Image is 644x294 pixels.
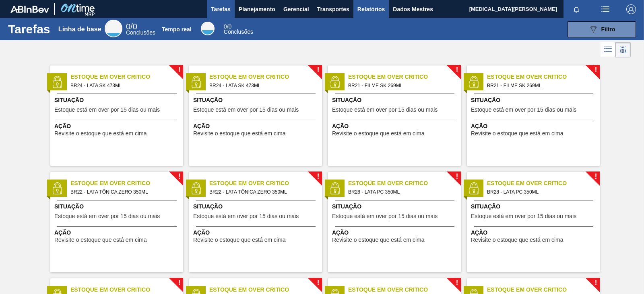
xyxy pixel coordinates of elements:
[209,83,261,88] font: BR24 - LATA SK 473ML
[54,106,160,113] font: Estoque está em over por 15 dias ou mais
[471,213,576,219] span: Estoque está em over por 15 dias ou mais
[601,26,615,33] font: Filtro
[193,123,210,129] font: Ação
[201,22,215,35] div: Tempo real
[332,97,361,103] font: Situação
[209,73,322,81] span: Estoque em Over Critico
[209,179,322,188] span: Estoque em Over Critico
[54,203,84,210] font: Situação
[190,182,202,194] img: status
[471,213,576,219] font: Estoque está em over por 15 dias ou mais
[70,179,183,188] span: Estoque em Over Critico
[54,96,181,104] span: Situação
[332,96,459,104] span: Situação
[105,20,122,37] div: Linha de base
[10,6,49,13] img: TNhmsLtSVTkK8tSr43FrP2fwEKptu5GPRR3wAAAABJRU5ErkJggg==
[54,213,160,219] font: Estoque está em over por 15 dias ou mais
[348,73,428,80] font: Estoque em Over Critico
[487,188,593,196] span: BR28 - LATA PC 350ML
[456,66,458,74] font: !
[193,130,286,137] font: Revisite o estoque que está em cima
[317,172,319,180] font: !
[51,76,63,88] img: status
[332,107,438,113] span: Estoque está em over por 15 dias ou mais
[193,229,210,236] font: Ação
[317,279,319,287] font: !
[487,286,600,294] span: Estoque em Over Critico
[193,106,299,113] font: Estoque está em over por 15 dias ou mais
[601,42,615,57] div: Visão em Lista
[126,22,130,31] font: 0
[193,202,320,211] span: Situação
[126,23,155,35] div: Linha de base
[54,97,84,103] font: Situação
[209,188,316,196] span: BR22 - LATA TÔNICA ZERO 350ML
[471,202,598,211] span: Situação
[469,6,557,12] font: [MEDICAL_DATA][PERSON_NAME]
[348,81,454,90] span: BR21 - FILME SK 269ML
[54,202,181,211] span: Situação
[348,286,428,293] font: Estoque em Over Critico
[70,81,177,90] span: BR24 - LATA SK 473ML
[224,29,253,35] font: Conclusões
[54,237,147,243] font: Revisite o estoque que está em cima
[487,73,600,81] span: Estoque em Over Critico
[126,29,155,36] font: Conclusões
[456,172,458,180] font: !
[193,97,223,103] font: Situação
[70,188,177,196] span: BR22 - LATA TÔNICA ZERO 350ML
[317,66,319,74] font: !
[487,83,541,88] font: BR21 - FILME SK 269ML
[393,6,433,12] font: Dados Mestres
[70,83,122,88] font: BR24 - LATA SK 473ML
[471,130,563,137] font: Revisite o estoque que está em cima
[487,73,567,80] font: Estoque em Over Critico
[211,6,231,12] font: Tarefas
[348,83,402,88] font: BR21 - FILME SK 269ML
[487,179,600,188] span: Estoque em Over Critico
[563,4,589,15] button: Notificações
[162,26,192,33] font: Tempo real
[283,6,309,12] font: Gerencial
[51,182,63,194] img: status
[239,6,275,12] font: Planejamento
[224,23,227,30] font: 0
[568,21,636,37] button: Filtro
[594,279,597,287] font: !
[58,26,101,33] font: Linha de base
[70,189,148,195] font: BR22 - LATA TÔNICA ZERO 350ML
[8,22,50,36] font: Tarefas
[348,180,428,186] font: Estoque em Over Critico
[229,23,232,30] font: 0
[193,203,223,210] font: Situação
[329,76,341,88] img: status
[133,22,137,31] font: 0
[487,81,593,90] span: BR21 - FILME SK 269ML
[54,130,147,137] font: Revisite o estoque que está em cima
[209,286,289,293] font: Estoque em Over Critico
[209,73,289,80] font: Estoque em Over Critico
[468,182,480,194] img: status
[193,96,320,104] span: Situação
[178,172,180,180] font: !
[357,6,385,12] font: Relatórios
[227,23,229,30] font: /
[348,188,454,196] span: BR28 - LATA PC 350ML
[594,66,597,74] font: !
[332,202,459,211] span: Situação
[332,229,349,236] font: Ação
[471,203,500,210] font: Situação
[332,213,438,219] span: Estoque está em over por 15 dias ou mais
[348,189,400,195] font: BR28 - LATA PC 350ML
[332,130,425,137] font: Revisite o estoque que está em cima
[471,107,576,113] span: Estoque está em over por 15 dias ou mais
[209,286,322,294] span: Estoque em Over Critico
[329,182,341,194] img: status
[70,286,183,294] span: Estoque em Over Critico
[348,73,461,81] span: Estoque em Over Critico
[468,76,480,88] img: status
[332,203,361,210] font: Situação
[615,42,631,57] div: Visão em Cards
[70,73,183,81] span: Estoque em Over Critico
